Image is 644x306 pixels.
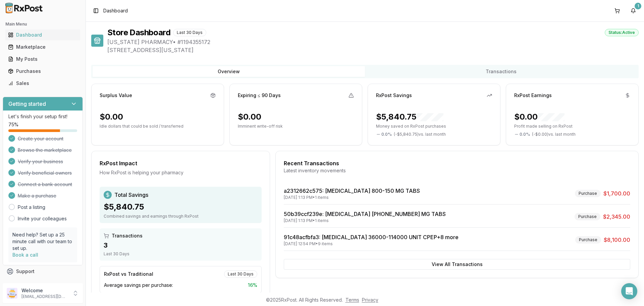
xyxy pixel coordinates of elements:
div: RxPost Savings [376,92,412,99]
p: [EMAIL_ADDRESS][DOMAIN_NAME] [21,294,68,299]
h1: Store Dashboard [107,27,170,38]
span: Create your account [18,135,63,142]
a: Purchases [5,65,80,77]
div: 3 [104,241,258,250]
span: Verify beneficial owners [18,170,72,176]
a: Book a call [12,252,38,258]
h2: Main Menu [5,21,80,27]
p: Money saved on RxPost purchases [376,124,492,129]
a: 50b39ccf239e: [MEDICAL_DATA] [PHONE_NUMBER] MG TABS [284,211,446,217]
span: 0.0 % [381,132,392,137]
div: $5,840.75 [104,202,258,212]
p: Idle dollars that could be sold / transferred [100,124,216,129]
button: My Posts [3,54,83,64]
button: Marketplace [3,42,83,52]
img: User avatar [7,288,17,299]
a: Terms [345,297,359,303]
span: Browse the marketplace [18,147,72,154]
span: ( - $0.00 ) vs. last month [532,132,576,137]
span: [US_STATE] PHARMACY • # 1194355172 [107,38,639,46]
a: Sales [5,77,80,89]
div: How RxPost is helping your pharmacy [100,169,262,176]
a: My Posts [5,53,80,65]
div: RxPost Impact [100,159,262,167]
button: Transactions [365,66,637,77]
span: $8,100.00 [604,236,630,244]
div: Dashboard [8,32,77,38]
span: Verify your business [18,158,63,165]
span: $1,700.00 [603,189,630,198]
button: Support [3,265,83,277]
button: Dashboard [3,30,83,40]
div: Combined savings and earnings through RxPost [104,214,258,219]
button: 1 [628,5,639,16]
span: 0.0 % [520,132,530,137]
h3: Getting started [8,100,46,108]
span: Total Savings [114,191,148,199]
div: Status: Active [605,29,639,36]
a: a2312662c575: [MEDICAL_DATA] 800-150 MG TABS [284,187,420,194]
a: 91c48acfbfa3: [MEDICAL_DATA] 36000-114000 UNIT CPEP+8 more [284,234,459,241]
div: Recent Transactions [284,159,630,167]
span: ( - $5,840.75 ) vs. last month [394,132,446,137]
span: 16 % [248,282,257,289]
div: [DATE] 1:13 PM • 1 items [284,218,446,223]
div: Last 30 Days [224,270,257,278]
a: Dashboard [5,29,80,41]
span: Dashboard [103,7,128,14]
button: View All Transactions [284,259,630,270]
div: $5,840.75 [376,112,443,122]
div: [DATE] 12:54 PM • 9 items [284,241,459,247]
div: Purchase [575,190,601,197]
div: Expiring ≤ 90 Days [238,92,281,99]
button: Feedback [3,277,83,290]
span: 75 % [8,121,18,128]
div: 1 [635,3,641,9]
div: RxPost vs Traditional [104,271,153,277]
div: Latest inventory movements [284,167,630,174]
span: Connect a bank account [18,181,72,188]
span: Average savings per purchase: [104,282,173,289]
span: Feedback [16,280,39,287]
img: RxPost Logo [3,3,46,13]
div: Marketplace [8,44,77,50]
div: Last 30 Days [104,251,258,257]
p: Need help? Set up a 25 minute call with our team to set up. [12,231,73,252]
p: Profit made selling on RxPost [514,124,630,129]
p: Imminent write-off risk [238,124,354,129]
a: Invite your colleagues [18,215,67,222]
div: RxPost Earnings [514,92,552,99]
div: Surplus Value [100,92,132,99]
p: Let's finish your setup first! [8,113,77,120]
div: Purchases [8,68,77,75]
div: $0.00 [238,112,261,122]
a: Post a listing [18,204,45,211]
div: [DATE] 1:13 PM • 1 items [284,195,420,200]
button: Overview [93,66,365,77]
div: Last 30 Days [173,29,206,36]
nav: breadcrumb [103,7,128,14]
div: My Posts [8,56,77,62]
a: Marketplace [5,41,80,53]
div: Sales [8,80,77,87]
div: $0.00 [100,112,123,122]
a: Privacy [362,297,378,303]
span: $2,345.00 [603,213,630,221]
div: Purchase [575,213,600,220]
span: [STREET_ADDRESS][US_STATE] [107,46,639,54]
div: $0.00 [514,112,565,122]
p: Welcome [21,287,68,294]
button: Purchases [3,66,83,77]
div: Open Intercom Messenger [621,283,637,299]
button: Sales [3,78,83,89]
span: Transactions [112,232,143,239]
div: Purchase [575,236,601,244]
span: Make a purchase [18,192,56,199]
